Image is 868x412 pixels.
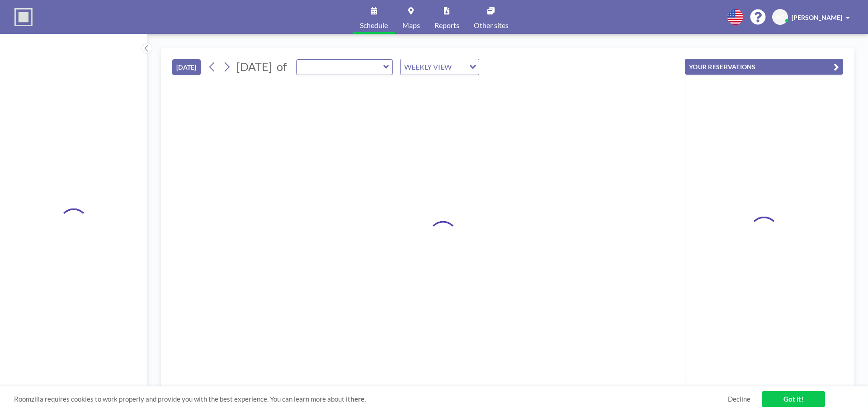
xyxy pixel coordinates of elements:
button: YOUR RESERVATIONS [685,59,843,75]
a: here. [350,395,366,403]
input: Search for option [454,61,464,73]
span: Reports [434,22,459,29]
span: [PERSON_NAME] [792,14,842,21]
a: Got it! [762,391,825,407]
span: Maps [402,22,420,29]
button: [DATE] [172,59,201,75]
span: of [277,60,287,74]
span: Roomzilla requires cookies to work properly and provide you with the best experience. You can lea... [14,395,728,403]
span: [DATE] [236,60,272,73]
span: WEEKLY VIEW [402,61,453,73]
span: AC [776,13,784,21]
img: organization-logo [14,8,33,26]
a: Decline [728,395,750,403]
span: Other sites [474,22,509,29]
div: Search for option [401,59,479,75]
span: Schedule [360,22,388,29]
